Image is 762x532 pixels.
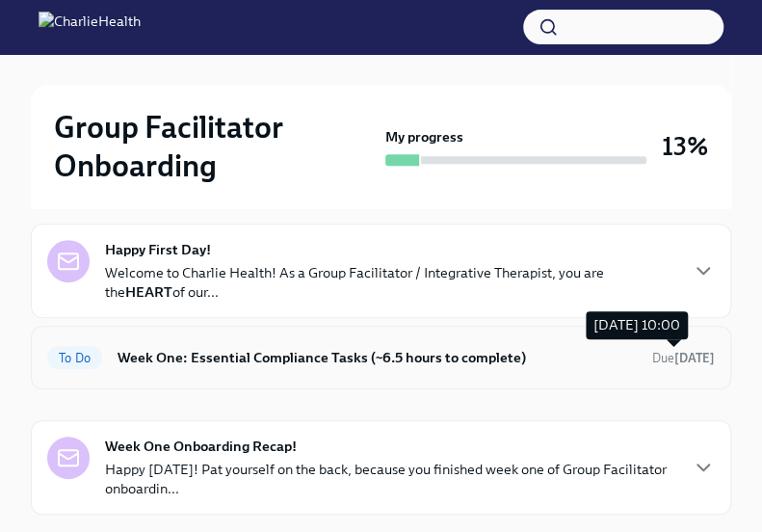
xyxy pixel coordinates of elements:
[105,437,297,456] strong: Week One Onboarding Recap!
[47,351,102,365] span: To Do
[54,108,378,185] h2: Group Facilitator Onboarding
[118,347,637,368] h6: Week One: Essential Compliance Tasks (~6.5 hours to complete)
[105,263,676,302] p: Welcome to Charlie Health! As a Group Facilitator / Integrative Therapist, you are the of our...
[385,127,463,146] strong: My progress
[105,460,676,498] p: Happy [DATE]! Pat yourself on the back, because you finished week one of Group Facilitator onboar...
[674,351,715,365] strong: [DATE]
[47,342,715,373] a: To DoWeek One: Essential Compliance Tasks (~6.5 hours to complete)Due[DATE]
[39,12,141,42] img: CharlieHealth
[662,129,708,164] h3: 13%
[125,283,172,301] strong: HEART
[105,240,211,259] strong: Happy First Day!
[652,351,715,365] span: Due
